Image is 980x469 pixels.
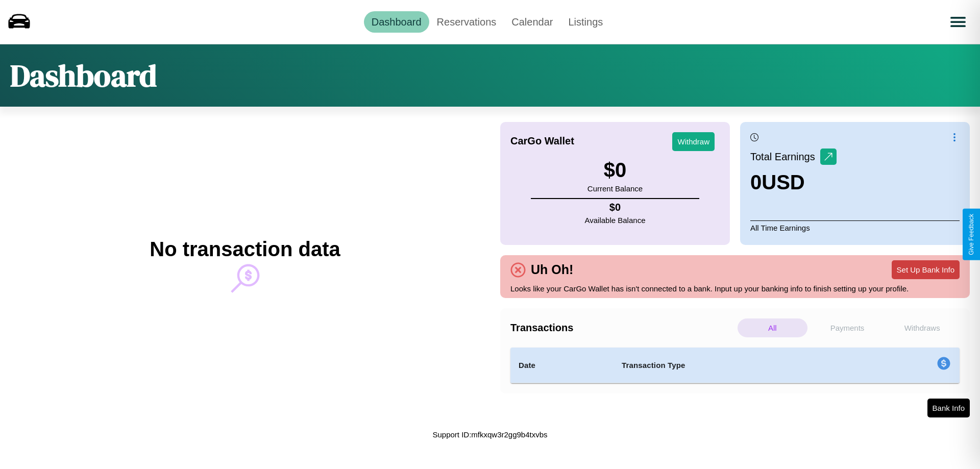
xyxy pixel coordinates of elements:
table: simple table [510,348,960,383]
button: Withdraw [672,132,715,151]
h4: Uh Oh! [526,262,578,277]
button: Bank Info [927,399,970,417]
div: Give Feedback [968,214,975,255]
h4: Date [519,359,605,372]
a: Dashboard [364,11,429,33]
h1: Dashboard [10,55,157,96]
p: Looks like your CarGo Wallet has isn't connected to a bank. Input up your banking info to finish ... [510,282,960,295]
a: Reservations [429,11,504,33]
h3: $ 0 [587,159,643,182]
p: All Time Earnings [750,220,960,235]
h2: No transaction data [150,238,340,261]
p: Total Earnings [750,147,820,166]
p: Payments [813,318,883,337]
a: Listings [560,11,610,33]
button: Open menu [944,8,972,36]
h4: Transactions [510,322,735,334]
a: Calendar [504,11,560,33]
p: Current Balance [587,182,643,195]
p: All [738,318,807,337]
p: Support ID: mfkxqw3r2gg9b4txvbs [432,428,547,441]
h4: Transaction Type [622,359,853,372]
h4: $ 0 [585,202,646,213]
p: Withdraws [887,318,957,337]
h4: CarGo Wallet [510,135,574,147]
p: Available Balance [585,213,646,227]
h3: 0 USD [750,171,837,194]
button: Set Up Bank Info [892,260,960,279]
